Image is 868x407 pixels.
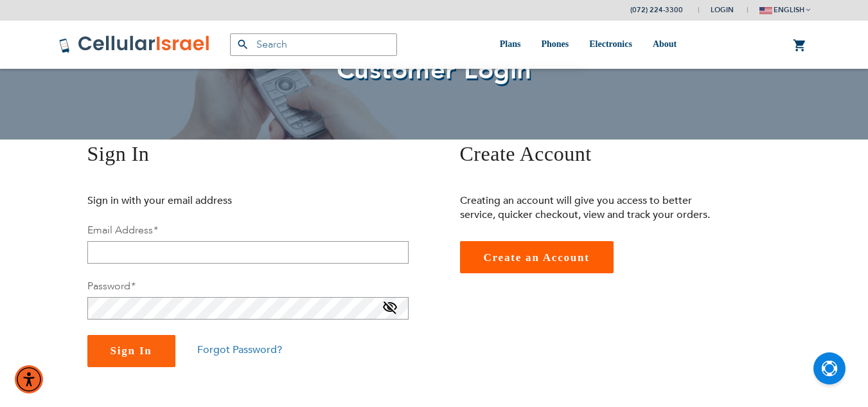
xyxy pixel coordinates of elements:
[541,21,569,69] a: Phones
[87,241,409,264] input: Email
[653,21,677,69] a: About
[460,194,720,222] p: Creating an account will give you access to better service, quicker checkout, view and track your...
[630,5,683,15] a: (072) 224-3300
[589,39,632,49] span: Electronics
[484,251,590,264] span: Create an Account
[87,194,348,208] p: Sign in with your email address
[460,142,592,165] span: Create Account
[759,7,772,14] img: english
[87,223,157,237] label: Email Address
[541,39,569,49] span: Phones
[500,21,521,69] a: Plans
[589,21,632,69] a: Electronics
[500,39,521,49] span: Plans
[711,5,734,15] span: Login
[58,35,211,54] img: Cellular Israel Logo
[337,53,532,88] span: Customer Login
[87,142,150,165] span: Sign In
[87,279,135,293] label: Password
[87,335,175,367] button: Sign In
[15,365,43,393] div: Accessibility Menu
[111,345,152,357] span: Sign In
[653,39,677,49] span: About
[460,241,614,273] a: Create an Account
[759,1,810,19] button: english
[197,343,282,357] a: Forgot Password?
[230,33,397,56] input: Search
